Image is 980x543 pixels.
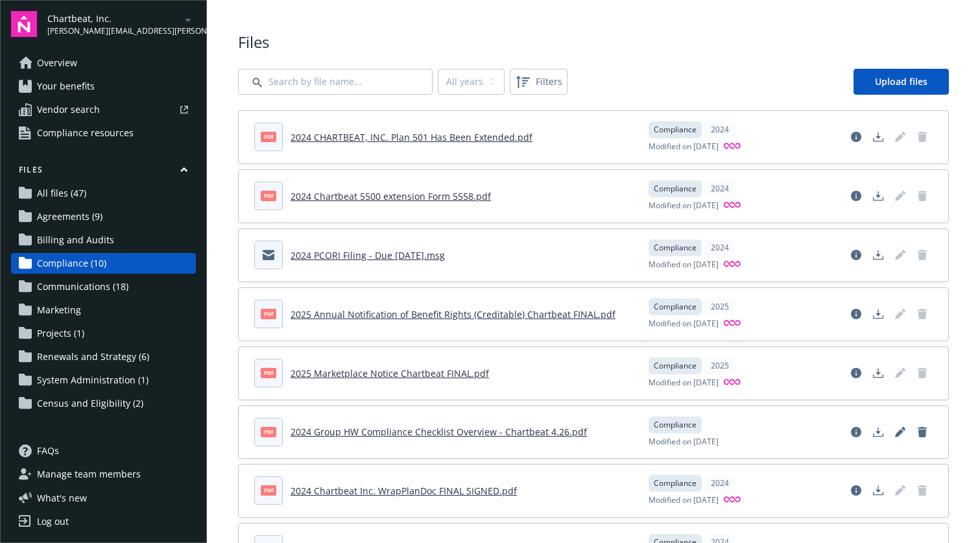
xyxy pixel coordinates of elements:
span: Edit document [890,186,911,206]
div: 2024 [704,121,735,138]
a: 2024 Chartbeat Inc. WrapPlanDoc FINAL SIGNED.pdf [291,485,517,497]
span: Agreements (9) [37,206,102,227]
a: Manage team members [11,464,196,485]
span: Renewals and Strategy (6) [37,346,149,367]
span: Vendor search [37,99,100,120]
div: Log out [37,511,69,532]
a: Upload files [854,69,949,95]
button: Filters [510,69,568,95]
span: Files [238,31,949,53]
button: Files [11,164,196,180]
div: 2025 [704,298,735,315]
span: Modified on [DATE] [649,259,719,271]
a: Overview [11,53,196,73]
span: Overview [37,53,77,73]
a: 2025 Annual Notification of Benefit Rights (Creditable) Chartbeat FINAL.pdf [291,308,615,320]
span: [PERSON_NAME][EMAIL_ADDRESS][PERSON_NAME][DOMAIN_NAME] [47,25,180,37]
a: Download document [868,186,889,206]
span: Delete document [912,127,933,147]
a: Marketing [11,300,196,320]
a: Download document [868,480,889,501]
span: Delete document [912,304,933,324]
span: Compliance [654,124,697,136]
span: pdf [261,368,276,378]
a: Communications (18) [11,276,196,297]
span: Census and Eligibility (2) [37,393,143,414]
span: Filters [536,75,562,88]
span: Modified on [DATE] [649,436,719,448]
span: Manage team members [37,464,141,485]
a: View file details [846,422,866,442]
span: Compliance resources [37,123,134,143]
span: Compliance [654,360,697,372]
a: Compliance (10) [11,253,196,274]
span: Billing and Audits [37,230,114,250]
span: Modified on [DATE] [649,200,719,212]
span: Communications (18) [37,276,128,297]
a: 2024 CHARTBEAT, INC. Plan 501 Has Been Extended.pdf [291,131,532,143]
span: Your benefits [37,76,95,97]
span: Edit document [890,304,911,324]
span: Compliance [654,183,697,195]
a: Compliance resources [11,123,196,143]
a: Download document [868,363,889,383]
span: Compliance (10) [37,253,106,274]
span: Upload files [875,75,927,88]
a: Delete document [912,363,933,383]
a: Download document [868,304,889,324]
a: 2024 PCORI Filing - Due [DATE].msg [291,249,445,261]
span: System Administration (1) [37,370,149,391]
span: Compliance [654,477,697,489]
div: 2024 [704,239,735,256]
span: Delete document [912,186,933,206]
a: View file details [846,245,866,265]
span: Modified on [DATE] [649,494,719,507]
span: pdf [261,132,276,141]
span: Delete document [912,245,933,265]
span: pdf [261,191,276,200]
span: FAQs [37,440,59,461]
a: arrowDropDown [180,12,196,27]
span: Edit document [890,127,911,147]
a: View file details [846,127,866,147]
a: Edit document [890,422,911,442]
span: Edit document [890,245,911,265]
button: Chartbeat, Inc.[PERSON_NAME][EMAIL_ADDRESS][PERSON_NAME][DOMAIN_NAME]arrowDropDown [47,11,196,37]
span: Edit document [890,480,911,501]
a: Census and Eligibility (2) [11,393,196,414]
a: View file details [846,480,866,501]
span: Filters [512,71,565,92]
span: Modified on [DATE] [649,141,719,153]
span: Delete document [912,480,933,501]
span: What ' s new [37,491,87,505]
a: Billing and Audits [11,230,196,250]
a: Agreements (9) [11,206,196,227]
span: pdf [261,309,276,319]
span: Edit document [890,363,911,383]
button: What's new [11,491,108,505]
span: Marketing [37,300,81,320]
a: Your benefits [11,76,196,97]
a: Renewals and Strategy (6) [11,346,196,367]
span: Modified on [DATE] [649,318,719,330]
a: Delete document [912,422,933,442]
a: 2025 Marketplace Notice Chartbeat FINAL.pdf [291,367,489,380]
a: View file details [846,304,866,324]
span: pdf [261,485,276,495]
a: FAQs [11,440,196,461]
a: View file details [846,186,866,206]
span: Chartbeat, Inc. [47,12,180,25]
a: All files (47) [11,183,196,204]
span: Compliance [654,242,697,254]
input: Search by file name... [238,69,433,95]
div: 2025 [704,357,735,374]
